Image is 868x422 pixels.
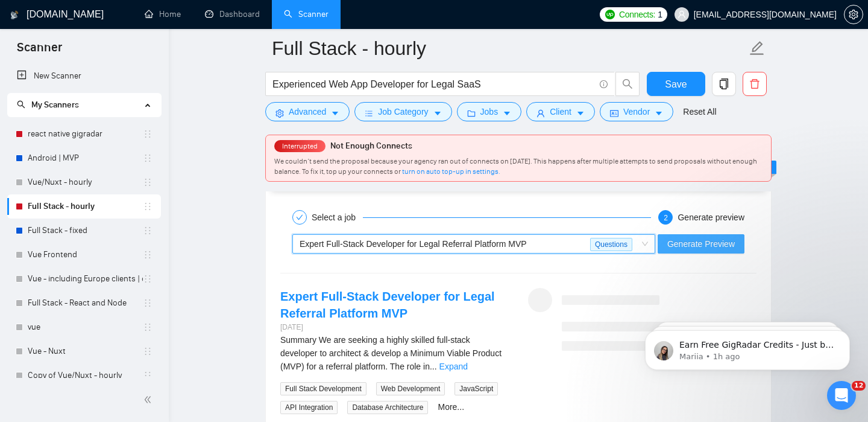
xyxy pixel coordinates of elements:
[712,72,736,96] button: copy
[284,9,329,19] a: searchScanner
[280,335,502,371] span: Summary We are seeking a highly skilled full-stack developer to architect & develop a Minimum Via...
[143,202,153,211] span: holder
[265,102,350,121] button: settingAdvancedcaret-down
[503,109,511,118] span: caret-down
[7,339,161,363] li: Vue - Nuxt
[623,105,650,118] span: Vendor
[280,401,338,414] span: API Integration
[7,64,161,88] li: New Scanner
[526,102,595,121] button: userClientcaret-down
[205,9,260,19] a: dashboardDashboard
[143,371,153,380] span: holder
[610,109,618,118] span: idcard
[274,157,757,176] span: We couldn’t send the proposal because your agency ran out of connects on [DATE]. This happens aft...
[31,100,79,110] span: My Scanners
[678,10,686,19] span: user
[430,362,437,371] span: ...
[278,142,321,150] span: Interrupted
[7,39,72,64] span: Scanner
[844,10,863,19] a: setting
[378,105,428,118] span: Job Category
[143,226,153,235] span: holder
[7,267,161,291] li: Vue - including Europe clients | only search title
[376,382,445,395] span: Web Development
[331,109,339,118] span: caret-down
[143,347,153,356] span: holder
[272,77,594,92] input: Search Freelance Jobs...
[28,219,143,243] a: Full Stack - fixed
[655,109,663,118] span: caret-down
[143,129,153,139] span: holder
[28,291,143,315] a: Full Stack - React and Node
[143,298,153,308] span: holder
[667,237,735,251] span: Generate Preview
[143,274,153,284] span: holder
[145,9,181,19] a: homeHome
[7,170,161,194] li: Vue/Nuxt - hourly
[480,105,498,118] span: Jobs
[28,122,143,146] a: react native gigradar
[289,105,326,118] span: Advanced
[627,305,868,389] iframe: Intercom notifications message
[28,146,143,170] a: Android | MVP
[743,78,766,89] span: delete
[615,72,640,96] button: search
[312,210,363,225] div: Select a job
[683,105,716,118] a: Reset All
[28,194,143,219] a: Full Stack - hourly
[616,78,639,89] span: search
[590,238,632,251] span: Questions
[454,382,498,395] span: JavaScript
[275,109,284,118] span: setting
[143,394,156,406] span: double-left
[576,109,585,118] span: caret-down
[7,243,161,267] li: Vue Frontend
[600,80,608,88] span: info-circle
[852,381,866,391] span: 12
[7,291,161,315] li: Full Stack - React and Node
[605,10,615,19] img: upwork-logo.png
[600,102,673,121] button: idcardVendorcaret-down
[17,64,151,88] a: New Scanner
[7,194,161,219] li: Full Stack - hourly
[347,401,428,414] span: Database Architecture
[743,72,767,96] button: delete
[658,8,662,21] span: 1
[678,210,744,225] div: Generate preview
[28,243,143,267] a: Vue Frontend
[28,315,143,339] a: vue
[536,109,545,118] span: user
[354,102,451,121] button: barsJob Categorycaret-down
[844,5,863,24] button: setting
[712,78,735,89] span: copy
[664,214,668,222] span: 2
[433,109,442,118] span: caret-down
[749,40,765,56] span: edit
[280,333,509,373] div: Summary We are seeking a highly skilled full-stack developer to architect & develop a Minimum Via...
[330,141,412,151] span: Not Enough Connects
[10,5,19,25] img: logo
[300,239,527,249] span: Expert Full-Stack Developer for Legal Referral Platform MVP
[438,402,464,412] a: More...
[439,362,468,371] a: Expand
[365,109,373,118] span: bars
[28,170,143,194] a: Vue/Nuxt - hourly
[7,315,161,339] li: vue
[143,250,153,260] span: holder
[619,8,655,21] span: Connects:
[296,214,303,221] span: check
[143,153,153,163] span: holder
[7,122,161,146] li: react native gigradar
[7,363,161,388] li: Copy of Vue/Nuxt - hourly
[143,177,153,187] span: holder
[272,33,747,63] input: Scanner name...
[457,102,522,121] button: folderJobscaret-down
[17,100,25,109] span: search
[280,382,366,395] span: Full Stack Development
[658,234,744,254] button: Generate Preview
[550,105,571,118] span: Client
